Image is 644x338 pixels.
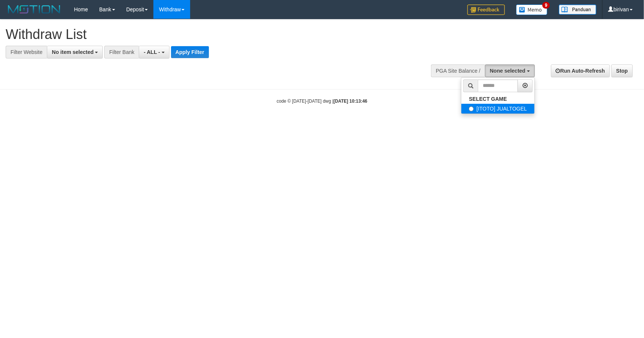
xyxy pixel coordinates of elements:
[52,49,93,55] span: No item selected
[6,46,47,58] div: Filter Website
[516,4,548,15] img: Button%20Memo.svg
[6,27,422,42] h1: Withdraw List
[467,4,505,15] img: Feedback.jpg
[490,68,525,74] span: None selected
[47,46,103,58] button: No item selected
[171,46,209,58] button: Apply Filter
[559,4,596,15] img: panduan.png
[542,2,550,9] span: 9
[461,104,534,114] label: [ITOTO] JUALTOGEL
[333,99,367,104] strong: [DATE] 10:13:46
[551,64,610,77] a: Run Auto-Refresh
[469,96,507,102] b: SELECT GAME
[431,64,485,77] div: PGA Site Balance /
[139,46,169,58] button: - ALL -
[6,4,63,15] img: MOTION_logo.png
[104,46,139,58] div: Filter Bank
[485,64,535,77] button: None selected
[277,99,368,104] small: code © [DATE]-[DATE] dwg |
[461,94,534,104] a: SELECT GAME
[144,49,160,55] span: - ALL -
[469,106,474,111] input: [ITOTO] JUALTOGEL
[611,64,633,77] a: Stop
